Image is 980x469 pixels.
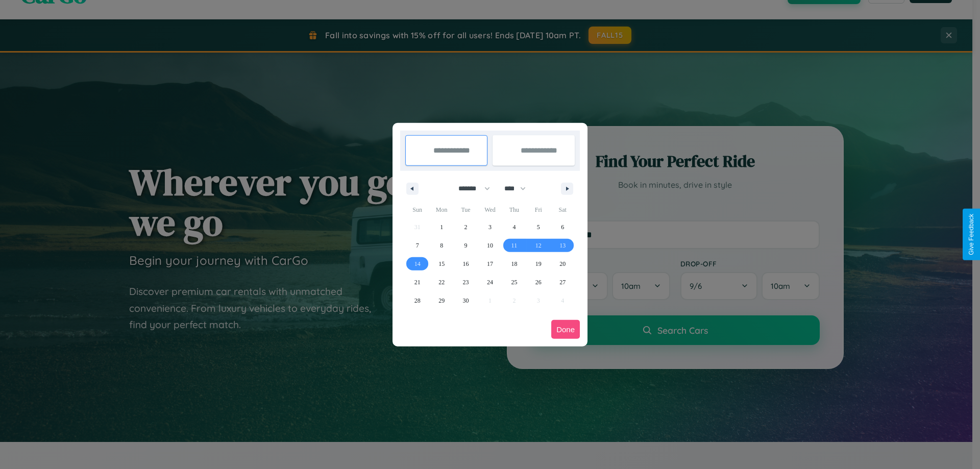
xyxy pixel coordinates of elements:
[526,202,550,218] span: Fri
[478,202,502,218] span: Wed
[429,273,453,291] button: 22
[551,320,580,339] button: Done
[454,202,478,218] span: Tue
[429,291,453,310] button: 29
[405,236,429,255] button: 7
[438,291,445,310] span: 29
[454,273,478,291] button: 23
[487,236,493,255] span: 10
[463,291,469,310] span: 30
[502,202,526,218] span: Thu
[488,218,492,236] span: 3
[429,255,453,273] button: 15
[416,236,419,255] span: 7
[438,255,445,273] span: 15
[414,273,421,291] span: 21
[454,255,478,273] button: 16
[454,218,478,236] button: 2
[551,218,575,236] button: 6
[559,236,566,255] span: 13
[526,218,550,236] button: 5
[551,255,575,273] button: 20
[464,218,468,236] span: 2
[535,236,542,255] span: 12
[405,202,429,218] span: Sun
[487,273,493,291] span: 24
[511,236,518,255] span: 11
[454,291,478,310] button: 30
[405,273,429,291] button: 21
[561,218,564,236] span: 6
[551,202,575,218] span: Sat
[463,255,469,273] span: 16
[464,236,468,255] span: 9
[414,255,421,273] span: 14
[535,273,542,291] span: 26
[502,255,526,273] button: 18
[429,202,453,218] span: Mon
[526,273,550,291] button: 26
[438,273,445,291] span: 22
[405,255,429,273] button: 14
[478,273,502,291] button: 24
[429,236,453,255] button: 8
[502,273,526,291] button: 25
[478,236,502,255] button: 10
[559,255,566,273] span: 20
[511,255,517,273] span: 18
[440,218,443,236] span: 1
[502,236,526,255] button: 11
[478,218,502,236] button: 3
[454,236,478,255] button: 9
[512,218,516,236] span: 4
[526,255,550,273] button: 19
[487,255,493,273] span: 17
[537,218,540,236] span: 5
[511,273,517,291] span: 25
[440,236,443,255] span: 8
[535,255,542,273] span: 19
[429,218,453,236] button: 1
[478,255,502,273] button: 17
[502,218,526,236] button: 4
[551,273,575,291] button: 27
[414,291,421,310] span: 28
[405,291,429,310] button: 28
[968,214,975,255] div: Give Feedback
[551,236,575,255] button: 13
[526,236,550,255] button: 12
[559,273,566,291] span: 27
[463,273,469,291] span: 23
